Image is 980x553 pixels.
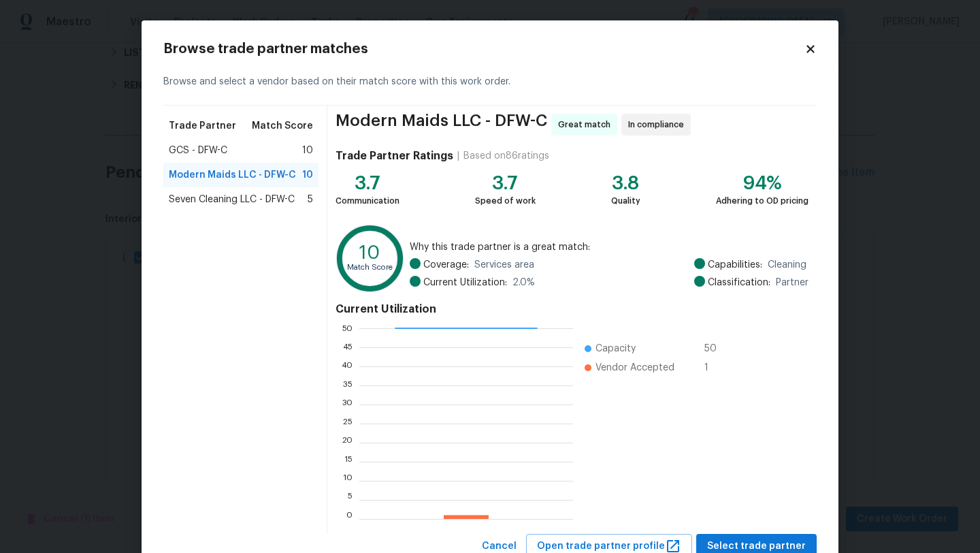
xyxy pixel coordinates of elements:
[336,114,547,136] span: Modern Maids LLC - DFW-C
[302,168,313,182] span: 10
[704,361,726,375] span: 1
[512,276,535,289] span: 2.0 %
[359,243,380,262] text: 10
[342,343,353,351] text: 45
[475,176,536,190] div: 3.7
[252,119,313,133] span: Match Score
[344,458,353,466] text: 15
[716,176,808,190] div: 94%
[169,193,295,206] span: Seven Cleaning LLC - DFW-C
[463,149,549,163] div: Based on 86 ratings
[342,439,353,447] text: 20
[347,264,393,271] text: Match Score
[169,168,296,182] span: Modern Maids LLC - DFW-C
[163,59,817,106] div: Browse and select a vendor based on their match score with this work order.
[595,342,636,355] span: Capacity
[336,176,399,190] div: 3.7
[768,258,806,272] span: Cleaning
[336,302,808,316] h4: Current Utilization
[628,118,689,131] span: In compliance
[343,420,353,428] text: 25
[343,381,353,390] text: 35
[308,193,313,206] span: 5
[302,144,313,157] span: 10
[169,119,236,133] span: Trade Partner
[708,258,762,272] span: Capabilities:
[346,515,353,523] text: 0
[163,42,804,56] h2: Browse trade partner matches
[611,176,640,190] div: 3.8
[336,149,453,163] h4: Trade Partner Ratings
[776,276,808,289] span: Partner
[336,194,399,208] div: Communication
[342,324,353,332] text: 50
[423,276,507,289] span: Current Utilization:
[595,361,674,375] span: Vendor Accepted
[423,258,469,272] span: Coverage:
[410,240,808,254] span: Why this trade partner is a great match:
[348,496,353,504] text: 5
[169,144,227,157] span: GCS - DFW-C
[341,362,353,370] text: 40
[343,477,353,485] text: 10
[474,258,534,272] span: Services area
[716,194,808,208] div: Adhering to OD pricing
[611,194,640,208] div: Quality
[704,342,726,355] span: 50
[558,118,616,131] span: Great match
[475,194,536,208] div: Speed of work
[708,276,770,289] span: Classification:
[342,400,353,409] text: 30
[453,149,463,163] div: |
